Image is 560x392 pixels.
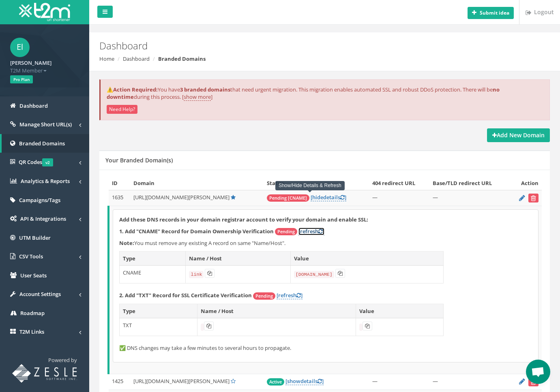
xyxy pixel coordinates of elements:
[10,67,79,75] span: T2M Member
[107,86,158,93] strong: ⚠️Action Required:
[120,318,197,336] td: TXT
[480,9,509,16] b: Submit idea
[10,59,51,66] strong: [PERSON_NAME]
[186,251,290,266] th: Name / Host
[19,140,65,147] span: Branded Domains
[19,3,70,21] img: T2M
[109,374,131,390] td: 1425
[120,304,197,318] th: Type
[487,128,550,142] a: Add New Domain
[20,215,66,222] span: API & Integrations
[231,194,236,201] a: Default
[298,228,324,235] a: [refresh]
[119,228,274,235] strong: 1. Add "CNAME" Record for Domain Ownership Verification
[510,176,542,190] th: Action
[369,176,429,190] th: 404 redirect URL
[19,328,44,335] span: T2M Links
[119,239,134,247] b: Note:
[267,194,309,202] span: Pending [CNAME]
[290,251,443,266] th: Value
[231,377,236,385] a: Set Default
[197,304,356,318] th: Name / Host
[312,194,323,201] span: hide
[429,176,510,190] th: Base/TLD redirect URL
[21,177,70,185] span: Analytics & Reports
[429,374,510,390] td: —
[189,271,204,278] code: link
[105,157,173,163] h5: Your Branded Domain(s)
[19,253,43,260] span: CSV Tools
[119,216,368,223] strong: Add these DNS records in your domain registrar account to verify your domain and enable SSL:
[294,271,334,278] code: [DOMAIN_NAME]
[19,121,72,128] span: Manage Short URL(s)
[107,105,137,114] button: Need Help?
[119,292,252,299] strong: 2. Add "TXT" Record for SSL Certificate Verification
[10,38,30,57] span: El
[369,374,429,390] td: —
[107,86,543,101] p: You have that need urgent migration. This migration enables automated SSL and robust DDoS protect...
[275,181,345,190] div: Show/Hide Details & Refresh
[19,234,51,241] span: UTM Builder
[119,239,532,247] p: You must remove any existing A record on same "Name/Host".
[180,86,230,93] strong: 3 branded domains
[130,176,263,190] th: Domain
[19,102,48,109] span: Dashboard
[468,7,514,19] button: Submit idea
[10,75,33,83] span: Pro Plan
[19,196,60,204] span: Campaigns/Tags
[109,176,131,190] th: ID
[19,158,53,166] span: QR Codes
[492,131,545,139] strong: Add New Domain
[369,190,429,206] td: —
[133,377,230,385] span: [URL][DOMAIN_NAME][PERSON_NAME]
[133,194,230,201] span: [URL][DOMAIN_NAME][PERSON_NAME]
[109,190,131,206] td: 1635
[20,309,45,317] span: Roadmap
[99,55,114,62] a: Home
[356,304,444,318] th: Value
[429,190,510,206] td: —
[158,55,206,62] strong: Branded Domains
[42,158,53,166] span: v2
[287,377,300,385] span: show
[120,251,186,266] th: Type
[119,344,532,352] p: ✅ DNS changes may take a few minutes to several hours to propagate.
[19,290,61,298] span: Account Settings
[277,292,303,299] a: [refresh]
[120,266,186,283] td: CNAME
[526,360,550,384] div: Open chat
[48,356,77,364] span: Powered by
[285,377,324,385] a: [showdetails]
[184,93,211,101] a: show more
[20,272,47,279] span: User Seats
[253,292,275,300] span: Pending
[267,378,284,386] span: Active
[10,57,79,74] a: [PERSON_NAME] T2M Member
[275,228,297,235] span: Pending
[107,86,500,101] strong: no downtime
[12,364,77,383] img: T2M URL Shortener powered by Zesle Software Inc.
[311,194,346,201] a: [hidedetails]
[99,40,473,51] h2: Dashboard
[264,176,369,190] th: Status
[123,55,150,62] a: Dashboard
